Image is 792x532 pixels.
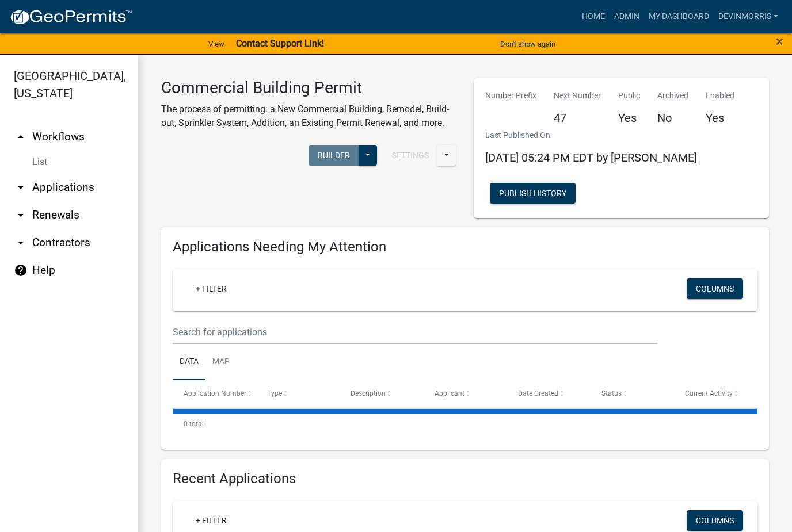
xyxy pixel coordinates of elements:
[383,145,438,166] button: Settings
[173,239,757,255] h4: Applications Needing My Attention
[186,510,236,531] a: + Filter
[204,35,229,53] a: View
[309,145,359,166] button: Builder
[687,278,743,299] button: Columns
[776,35,783,48] button: Close
[340,380,423,408] datatable-header-cell: Description
[14,208,28,222] i: arrow_drop_down
[173,320,657,344] input: Search for applications
[554,111,601,125] h5: 47
[714,6,783,28] a: Devinmorris
[618,111,640,125] h5: Yes
[507,380,591,408] datatable-header-cell: Date Created
[186,278,236,299] a: + Filter
[618,90,640,102] p: Public
[644,6,714,28] a: My Dashboard
[610,6,644,28] a: Admin
[518,389,558,397] span: Date Created
[267,389,282,397] span: Type
[236,38,324,49] strong: Contact Support Link!
[485,151,697,164] span: [DATE] 05:24 PM EDT by [PERSON_NAME]
[14,263,28,277] i: help
[776,33,783,49] span: ×
[173,409,757,438] div: 0 total
[14,130,28,144] i: arrow_drop_up
[490,189,576,198] wm-modal-confirm: Workflow Publish History
[161,102,456,130] p: The process of permitting: a New Commercial Building, Remodel, Build-out, Sprinkler System, Addit...
[351,389,386,397] span: Description
[554,90,601,102] p: Next Number
[14,236,28,250] i: arrow_drop_down
[485,90,536,102] p: Number Prefix
[687,510,743,531] button: Columns
[496,35,560,53] button: Don't show again
[685,389,733,397] span: Current Activity
[173,470,757,487] h4: Recent Applications
[205,344,237,381] a: Map
[423,380,507,408] datatable-header-cell: Applicant
[435,389,464,397] span: Applicant
[161,78,456,98] h3: Commercial Building Permit
[14,181,28,194] i: arrow_drop_down
[173,344,205,381] a: Data
[706,90,734,102] p: Enabled
[601,389,622,397] span: Status
[490,183,576,204] button: Publish History
[173,380,256,408] datatable-header-cell: Application Number
[657,111,688,125] h5: No
[706,111,734,125] h5: Yes
[591,380,674,408] datatable-header-cell: Status
[485,129,697,141] p: Last Published On
[256,380,340,408] datatable-header-cell: Type
[184,389,246,397] span: Application Number
[657,90,688,102] p: Archived
[674,380,757,408] datatable-header-cell: Current Activity
[577,6,610,28] a: Home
